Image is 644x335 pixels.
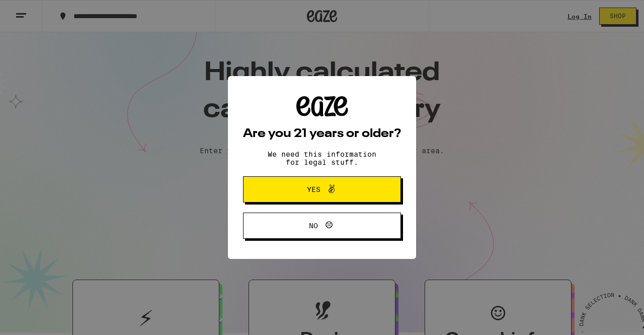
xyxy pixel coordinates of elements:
button: No [243,213,401,239]
h2: Are you 21 years or older? [243,128,401,140]
button: Yes [243,176,401,203]
span: No [309,222,318,229]
span: Yes [307,186,320,193]
p: We need this information for legal stuff. [259,150,385,166]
